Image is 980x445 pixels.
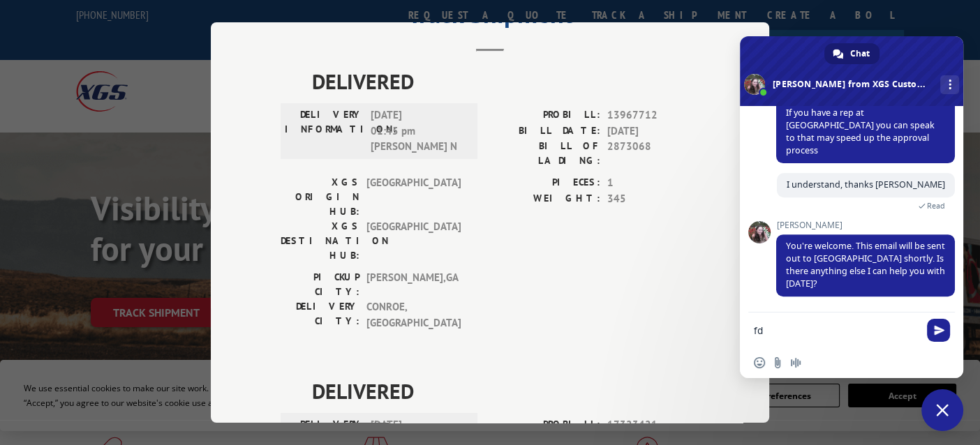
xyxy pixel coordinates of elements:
[281,175,359,219] label: XGS ORIGIN HUB:
[786,56,945,156] span: Mannington is pretty good at sending back approvals the same day. If we have approval [DATE], the...
[490,123,600,139] label: BILL DATE:
[490,107,600,123] label: PROBILL:
[927,319,950,342] span: Send
[490,417,600,433] label: PROBILL:
[824,43,879,64] div: Chat
[366,299,461,331] span: CONROE , [GEOGRAPHIC_DATA]
[850,43,870,64] span: Chat
[772,357,783,368] span: Send a file
[787,179,945,190] span: I understand, thanks [PERSON_NAME]
[366,175,461,219] span: [GEOGRAPHIC_DATA]
[607,417,699,433] span: 17323421
[607,107,699,123] span: 13967712
[607,123,699,139] span: [DATE]
[281,4,699,31] h2: Track Shipment
[490,139,600,168] label: BILL OF LADING:
[786,240,945,289] span: You're welcome. This email will be sent out to [GEOGRAPHIC_DATA] shortly. Is there anything else ...
[921,389,963,431] div: Close chat
[790,357,801,368] span: Audio message
[281,299,359,331] label: DELIVERY CITY:
[366,219,461,263] span: [GEOGRAPHIC_DATA]
[607,139,699,168] span: 2873068
[490,190,600,206] label: WEIGHT:
[940,75,959,94] div: More channels
[754,357,765,368] span: Insert an emoji
[281,219,359,263] label: XGS DESTINATION HUB:
[281,270,359,299] label: PICKUP CITY:
[366,270,461,299] span: [PERSON_NAME] , GA
[927,201,945,211] span: Read
[607,175,699,191] span: 1
[312,66,699,97] span: DELIVERED
[285,107,364,155] label: DELIVERY INFORMATION:
[490,175,600,191] label: PIECES:
[371,107,465,155] span: [DATE] 01:45 pm [PERSON_NAME] N
[607,190,699,206] span: 345
[312,375,699,407] span: DELIVERED
[776,220,955,230] span: [PERSON_NAME]
[754,324,919,337] textarea: Compose your message...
